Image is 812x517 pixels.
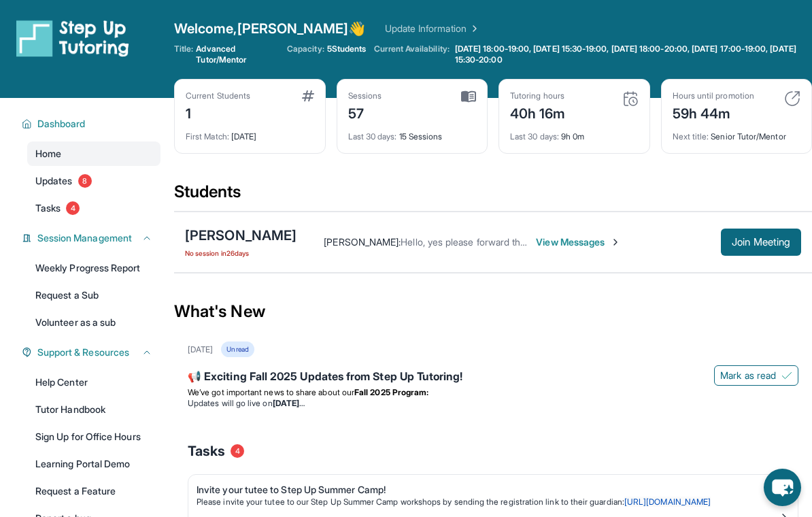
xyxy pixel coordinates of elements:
[510,90,566,101] div: Tutoring hours
[401,236,666,248] span: Hello, yes please forward the link where she needs to login to
[327,44,367,54] span: 5 Students
[185,226,297,245] div: [PERSON_NAME]
[37,346,129,359] span: Support & Resources
[714,365,798,386] button: Mark as read
[185,248,297,258] span: No session in 26 days
[188,368,798,387] div: 📢 Exciting Fall 2025 Updates from Step Up Tutoring!
[452,44,812,65] a: [DATE] 18:00-19:00, [DATE] 15:30-19:00, [DATE] 18:00-20:00, [DATE] 17:00-19:00, [DATE] 15:30-20:00
[174,19,366,38] span: Welcome, [PERSON_NAME] 👋
[78,174,92,188] span: 8
[27,370,160,395] a: Help Center
[186,123,314,142] div: [DATE]
[720,369,776,382] span: Mark as read
[610,237,621,248] img: Chevron-Right
[784,90,800,107] img: card
[35,201,61,215] span: Tasks
[455,44,809,65] span: [DATE] 18:00-19:00, [DATE] 15:30-19:00, [DATE] 18:00-20:00, [DATE] 17:00-19:00, [DATE] 15:30-20:00
[324,236,401,248] span: [PERSON_NAME] :
[27,141,160,166] a: Home
[186,90,250,101] div: Current Students
[27,169,160,193] a: Updates8
[186,101,250,123] div: 1
[66,201,80,215] span: 4
[374,44,449,65] span: Current Availability:
[196,44,279,65] span: Advanced Tutor/Mentor
[197,483,779,497] div: Invite your tutee to Step Up Summer Camp!
[32,346,152,359] button: Support & Resources
[461,90,476,103] img: card
[536,235,621,249] span: View Messages
[510,101,566,123] div: 40h 16m
[510,131,559,141] span: Last 30 days :
[188,387,354,397] span: We’ve got important news to share about our
[186,131,229,141] span: First Match :
[348,90,382,101] div: Sessions
[27,452,160,476] a: Learning Portal Demo
[467,22,480,35] img: Chevron Right
[27,256,160,280] a: Weekly Progress Report
[721,229,801,256] button: Join Meeting
[273,398,305,408] strong: [DATE]
[32,117,152,131] button: Dashboard
[188,398,798,409] li: Updates will go live on
[673,90,754,101] div: Hours until promotion
[174,282,812,341] div: What's New
[348,123,477,142] div: 15 Sessions
[37,117,86,131] span: Dashboard
[764,469,801,506] button: chat-button
[197,497,779,507] p: Please invite your tutee to our Step Up Summer Camp workshops by sending the registration link to...
[27,283,160,307] a: Request a Sub
[673,131,709,141] span: Next title :
[35,147,61,161] span: Home
[673,101,754,123] div: 59h 44m
[348,131,397,141] span: Last 30 days :
[37,231,132,245] span: Session Management
[732,238,790,246] span: Join Meeting
[27,310,160,335] a: Volunteer as a sub
[287,44,324,54] span: Capacity:
[27,397,160,422] a: Tutor Handbook
[27,424,160,449] a: Sign Up for Office Hours
[35,174,73,188] span: Updates
[385,22,480,35] a: Update Information
[16,19,129,57] img: logo
[188,344,213,355] div: [DATE]
[174,44,193,65] span: Title:
[221,341,254,357] div: Unread
[302,90,314,101] img: card
[32,231,152,245] button: Session Management
[348,101,382,123] div: 57
[510,123,639,142] div: 9h 0m
[174,181,812,211] div: Students
[27,479,160,503] a: Request a Feature
[27,196,160,220] a: Tasks4
[622,90,639,107] img: card
[624,497,711,507] a: [URL][DOMAIN_NAME]
[781,370,792,381] img: Mark as read
[673,123,801,142] div: Senior Tutor/Mentor
[231,444,244,458] span: 4
[188,441,225,461] span: Tasks
[354,387,428,397] strong: Fall 2025 Program:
